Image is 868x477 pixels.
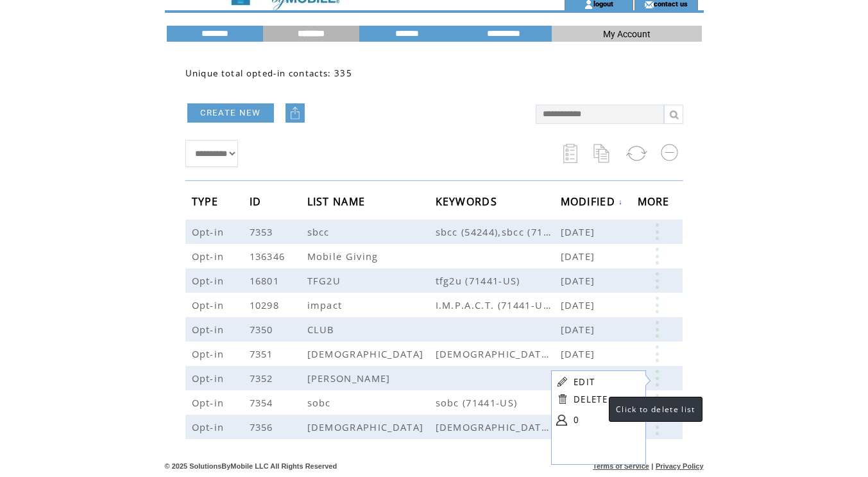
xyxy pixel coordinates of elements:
[561,198,624,205] a: MODIFIED↓
[307,274,345,287] span: TFG2U
[651,462,653,470] span: |
[307,299,346,311] span: impact
[436,421,561,433] span: pastorg (71441-US)
[192,372,228,385] span: Opt-in
[192,421,228,433] span: Opt-in
[192,250,228,263] span: Opt-in
[574,376,595,388] a: EDIT
[250,197,265,205] a: ID
[436,347,561,360] span: pastorg1 (71441-US)
[192,323,228,336] span: Opt-in
[250,299,283,311] span: 10298
[250,225,277,238] span: 7353
[192,191,222,215] span: TYPE
[192,197,222,205] a: TYPE
[289,107,302,119] img: upload.png
[307,225,333,238] span: sbcc
[192,396,228,409] span: Opt-in
[250,421,277,433] span: 7356
[307,323,337,336] span: CLUB
[307,396,334,409] span: sobc
[561,323,599,336] span: [DATE]
[250,372,277,385] span: 7352
[603,29,651,39] span: My Account
[561,250,599,263] span: [DATE]
[192,347,228,360] span: Opt-in
[616,404,695,415] span: Click to delete list
[187,103,274,123] a: CREATE NEW
[656,462,704,470] a: Privacy Policy
[185,67,353,79] span: Unique total opted-in contacts: 335
[250,274,283,287] span: 16801
[561,299,599,311] span: [DATE]
[307,421,427,433] span: [DEMOGRAPHIC_DATA]
[561,191,619,215] span: MODIFIED
[307,191,369,215] span: LIST NAME
[307,372,394,385] span: [PERSON_NAME]
[436,274,561,287] span: tfg2u (71441-US)
[436,396,561,409] span: sobc (71441-US)
[250,323,277,336] span: 7350
[574,410,638,429] a: 0
[307,347,427,360] span: [DEMOGRAPHIC_DATA]
[436,191,501,215] span: KEYWORDS
[250,191,265,215] span: ID
[436,225,561,238] span: sbcc (54244),sbcc (71441-US)
[561,274,599,287] span: [DATE]
[436,197,501,205] a: KEYWORDS
[165,462,337,470] span: © 2025 SolutionsByMobile LLC All Rights Reserved
[574,394,608,405] a: DELETE
[250,396,277,409] span: 7354
[192,225,228,238] span: Opt-in
[250,347,277,360] span: 7351
[250,250,289,263] span: 136346
[638,191,673,215] span: MORE
[307,197,369,205] a: LIST NAME
[192,299,228,311] span: Opt-in
[436,299,561,311] span: I.M.P.A.C.T. (71441-US)
[307,250,382,263] span: Mobile Giving
[561,225,599,238] span: [DATE]
[561,347,599,360] span: [DATE]
[192,274,228,287] span: Opt-in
